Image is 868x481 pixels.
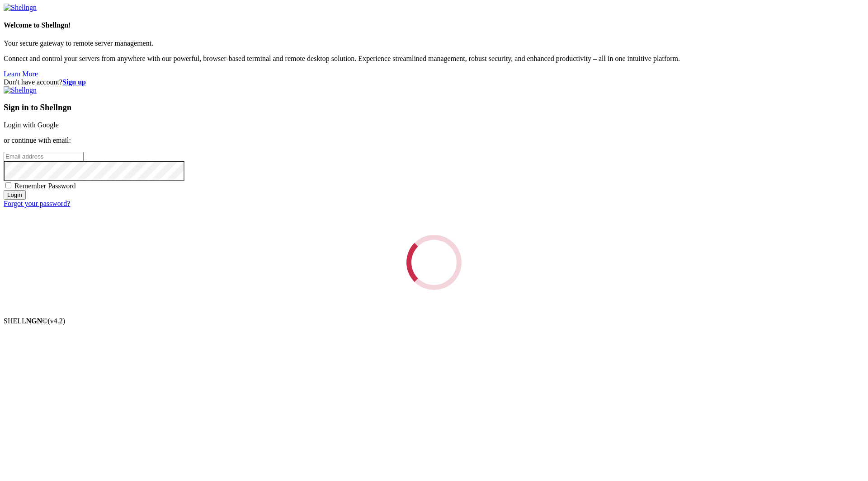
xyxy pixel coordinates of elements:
p: Your secure gateway to remote server management. [4,39,864,47]
h4: Welcome to Shellngn! [4,21,864,29]
img: Shellngn [4,4,37,12]
input: Email address [4,152,84,161]
span: SHELL © [4,317,65,325]
input: Login [4,190,26,200]
input: Remember Password [5,182,11,188]
h3: Sign in to Shellngn [4,103,864,112]
p: or continue with email: [4,136,864,145]
div: Loading... [404,232,464,292]
p: Connect and control your servers from anywhere with our powerful, browser-based terminal and remo... [4,55,864,63]
div: Don't have account? [4,78,864,86]
img: Shellngn [4,86,37,94]
b: NGN [26,317,42,325]
a: Learn More [4,70,38,78]
a: Forgot your password? [4,200,70,207]
a: Sign up [62,78,86,86]
a: Login with Google [4,121,59,129]
span: 4.2.0 [48,317,66,325]
span: Remember Password [14,182,76,190]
